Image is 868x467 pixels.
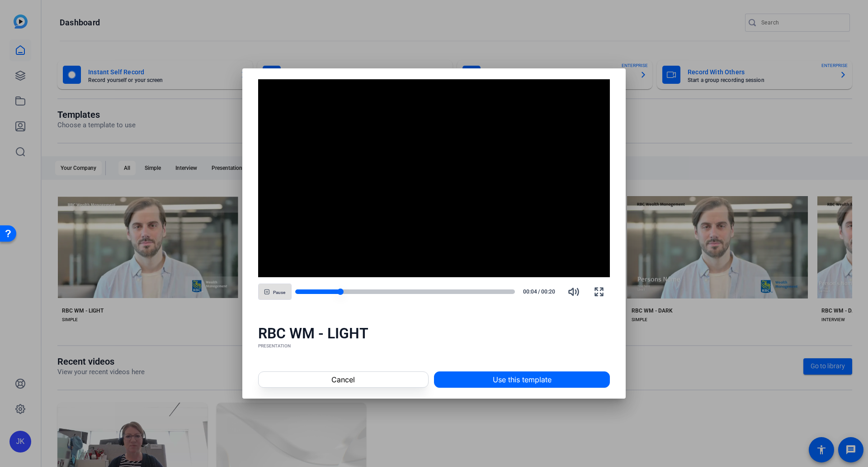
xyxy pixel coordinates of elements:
div: RBC WM - LIGHT [258,324,610,342]
div: / [519,288,559,296]
div: PRESENTATION [258,342,610,350]
button: Pause [258,284,292,300]
button: Fullscreen [588,281,610,303]
button: Cancel [258,371,429,388]
button: Mute [563,281,585,303]
span: Use this template [493,374,552,385]
span: Pause [273,290,285,295]
button: Use this template [434,371,610,388]
span: 00:20 [541,288,560,296]
div: Video Player [258,79,610,278]
span: 00:04 [519,288,537,296]
span: Cancel [331,374,355,385]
